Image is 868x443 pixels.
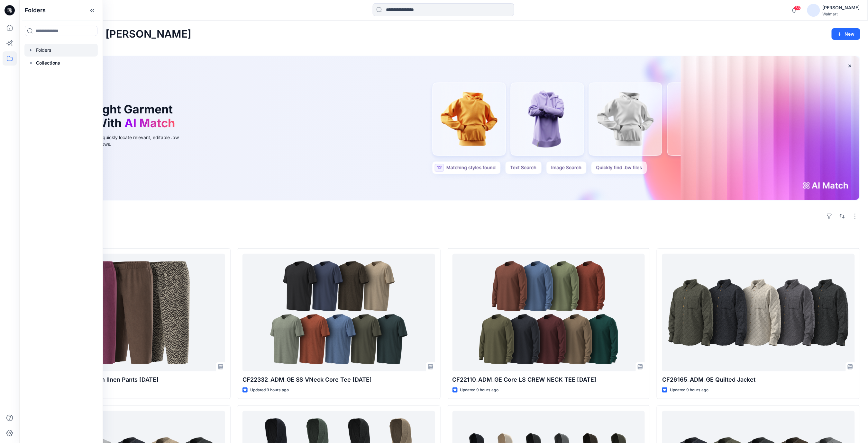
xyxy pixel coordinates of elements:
a: CF22332_ADM_GE SS VNeck Core Tee 09OCT25 [242,254,435,371]
img: avatar [807,4,820,17]
div: Use text or image search to quickly locate relevant, editable .bw files for faster design workflows. [43,134,188,147]
p: CF22332_ADM_GE SS VNeck Core Tee [DATE] [242,375,435,384]
p: Collections [36,59,60,67]
p: Updated 9 hours ago [670,387,708,394]
h4: Styles [27,234,860,242]
a: CF25745_ADM_TS Pull on lInen Pants 13OCT25 [32,254,225,371]
a: CF22110_ADM_GE Core LS CREW NECK TEE 04OCT25 [452,254,645,371]
p: Updated 9 hours ago [460,387,499,394]
div: [PERSON_NAME] [823,4,860,12]
div: Walmart [823,12,860,16]
span: AI Match [124,116,175,130]
a: CF26165_ADM_GE Quilted Jacket [662,254,855,371]
button: New [832,28,860,40]
h2: Welcome back, [PERSON_NAME] [27,28,191,40]
p: Updated 9 hours ago [250,387,289,394]
p: CF22110_ADM_GE Core LS CREW NECK TEE [DATE] [452,375,645,384]
h1: Find the Right Garment Instantly With [43,102,178,130]
span: 56 [794,5,801,11]
p: CF26165_ADM_GE Quilted Jacket [662,375,855,384]
p: CF25745_ADM_TS Pull on lInen Pants [DATE] [32,375,225,384]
